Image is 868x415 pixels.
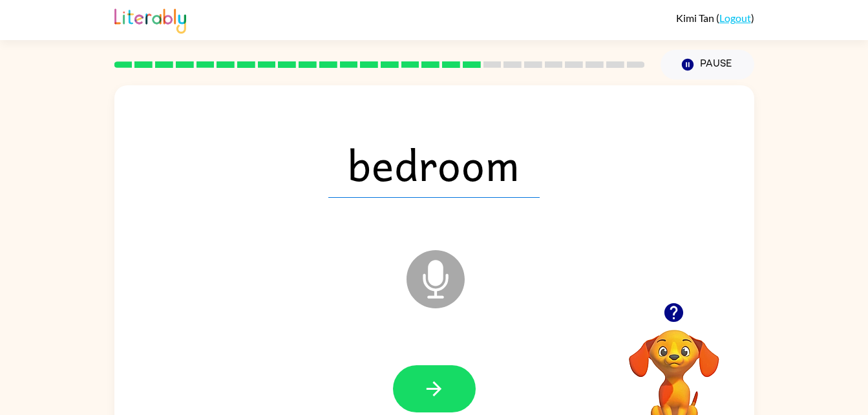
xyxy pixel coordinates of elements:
button: Pause [661,50,754,80]
img: Literably [114,5,186,34]
span: bedroom [328,131,540,198]
div: ( ) [676,12,754,24]
span: Kimi Tan [676,12,716,24]
a: Logout [719,12,751,24]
